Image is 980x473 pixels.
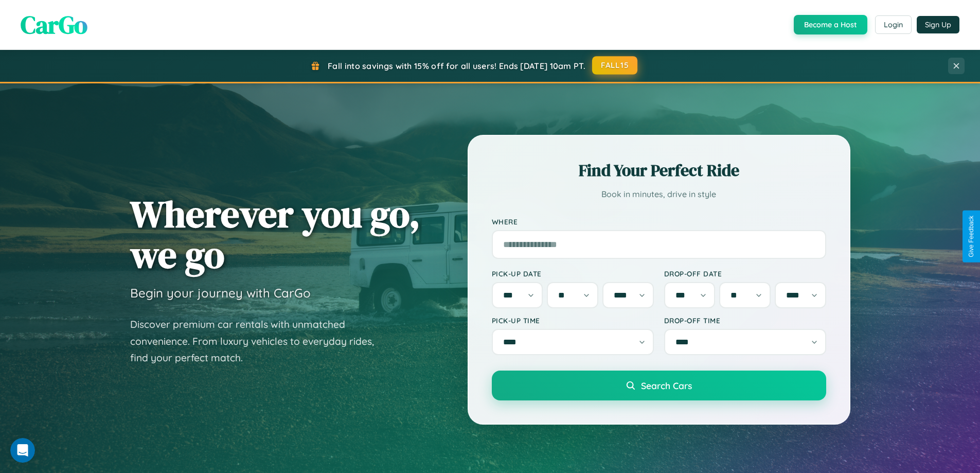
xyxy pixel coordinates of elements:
button: Become a Host [794,15,867,34]
h1: Wherever you go, we go [130,194,420,275]
label: Where [492,217,826,226]
button: Login [875,15,912,34]
label: Pick-up Date [492,269,654,278]
label: Drop-off Date [664,269,826,278]
button: Search Cars [492,371,826,400]
span: CarGo [21,8,87,42]
button: Sign Up [917,16,959,33]
label: Pick-up Time [492,316,654,325]
p: Book in minutes, drive in style [492,187,826,202]
h3: Begin your journey with CarGo [130,285,311,301]
h2: Find Your Perfect Ride [492,159,826,182]
span: Fall into savings with 15% off for all users! Ends [DATE] 10am PT. [328,61,585,71]
button: FALL15 [592,56,637,75]
label: Drop-off Time [664,316,826,325]
div: Give Feedback [968,216,975,257]
span: Search Cars [641,380,692,391]
p: Discover premium car rentals with unmatched convenience. From luxury vehicles to everyday rides, ... [130,316,387,366]
iframe: Intercom live chat [10,438,35,463]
